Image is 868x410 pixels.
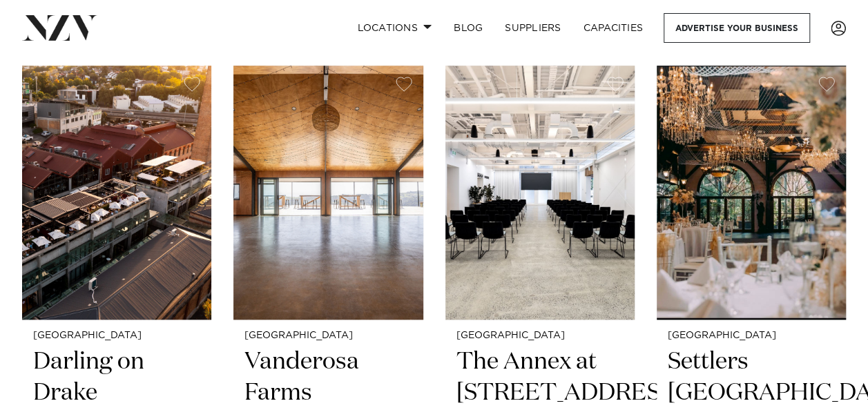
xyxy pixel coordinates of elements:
[494,13,572,43] a: SUPPLIERS
[664,13,810,43] a: Advertise your business
[244,331,412,341] small: [GEOGRAPHIC_DATA]
[443,13,494,43] a: BLOG
[346,13,443,43] a: Locations
[456,331,624,341] small: [GEOGRAPHIC_DATA]
[22,66,211,320] img: Aerial view of Darling on Drake
[668,331,835,341] small: [GEOGRAPHIC_DATA]
[33,331,200,341] small: [GEOGRAPHIC_DATA]
[572,13,655,43] a: Capacities
[22,15,97,40] img: nzv-logo.png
